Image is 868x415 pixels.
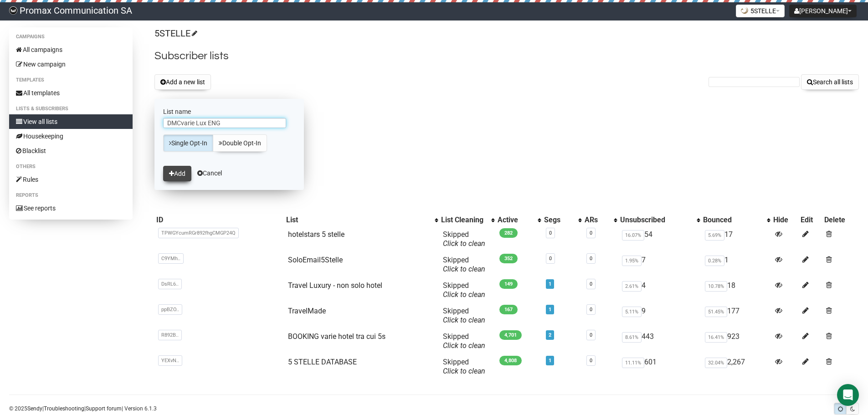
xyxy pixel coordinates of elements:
span: 149 [499,279,518,289]
a: Rules [9,172,133,187]
div: Bounced [703,215,762,225]
span: 51.45% [705,307,727,317]
input: The name of your new list [163,118,286,128]
span: 352 [499,254,518,263]
span: Skipped [443,307,485,324]
span: 0.28% [705,256,724,266]
a: Click to clean [443,367,485,375]
span: Skipped [443,281,485,299]
th: Delete: No sort applied, sorting is disabled [822,214,859,226]
li: Templates [9,75,133,86]
a: All campaigns [9,42,133,57]
p: © 2025 | | | Version 6.1.3 [9,404,157,414]
a: Click to clean [443,316,485,324]
span: Skipped [443,230,485,248]
div: Unsubscribed [620,215,692,225]
li: Campaigns [9,31,133,42]
th: ID: No sort applied, sorting is disabled [154,214,284,226]
button: Add a new list [154,74,211,90]
span: C9YMh.. [158,253,184,264]
th: Edit: No sort applied, sorting is disabled [799,214,822,226]
a: hotelstars 5 stelle [288,230,344,239]
a: Click to clean [443,239,485,248]
a: 0 [590,281,592,287]
li: Others [9,161,133,172]
span: 8.61% [622,332,642,343]
span: 5.11% [622,307,642,317]
a: View all lists [9,114,133,129]
a: 0 [590,307,592,313]
td: 1 [701,252,771,277]
th: Hide: No sort applied, sorting is disabled [771,214,799,226]
a: Sendy [27,405,42,412]
td: 4 [618,277,701,303]
span: 1.95% [622,256,642,266]
span: Skipped [443,332,485,350]
td: 177 [701,303,771,328]
span: 167 [499,305,518,314]
a: Double Opt-In [213,134,267,152]
img: favicons [741,7,748,14]
span: 16.41% [705,332,727,343]
span: 32.04% [705,358,727,368]
img: 88c7fc33e09b74c4e8267656e4bfd945 [9,6,17,15]
a: 0 [590,256,592,261]
a: 0 [549,256,552,261]
th: List: No sort applied, activate to apply an ascending sort [284,214,439,226]
a: 0 [549,230,552,236]
a: 1 [549,281,551,287]
td: 923 [701,328,771,354]
a: TravelMade [288,307,326,315]
a: Click to clean [443,290,485,299]
a: Click to clean [443,341,485,350]
span: TPWGYcumRGr892fhgCMGP24Q [158,228,239,238]
td: 2,267 [701,354,771,379]
td: 17 [701,226,771,252]
button: [PERSON_NAME] [789,5,857,17]
th: Bounced: No sort applied, activate to apply an ascending sort [701,214,771,226]
li: Lists & subscribers [9,103,133,114]
td: 9 [618,303,701,328]
span: DsRL6.. [158,279,182,289]
a: Blacklist [9,143,133,158]
a: All templates [9,86,133,100]
a: Troubleshooting [44,405,84,412]
a: 0 [590,230,592,236]
a: Click to clean [443,265,485,273]
td: 443 [618,328,701,354]
div: Hide [773,215,797,225]
div: Edit [801,215,821,225]
div: Delete [824,215,857,225]
span: 16.07% [622,230,644,241]
span: 5.69% [705,230,724,241]
a: New campaign [9,57,133,72]
a: Support forum [86,405,122,412]
td: 54 [618,226,701,252]
div: Open Intercom Messenger [837,384,859,406]
span: Skipped [443,256,485,273]
button: 5STELLE [736,5,785,17]
a: BOOKING varie hotel tra cui 5s [288,332,385,341]
a: 2 [549,332,551,338]
button: Search all lists [801,74,859,90]
button: Add [163,166,191,181]
span: 11.11% [622,358,644,368]
span: 4,808 [499,356,522,365]
a: SoloEmail5Stelle [288,256,343,264]
div: ID [156,215,282,225]
span: 4,701 [499,330,522,340]
a: 1 [549,358,551,364]
a: 0 [590,358,592,364]
a: See reports [9,201,133,215]
a: 0 [590,332,592,338]
td: 18 [701,277,771,303]
span: Skipped [443,358,485,375]
span: 2.61% [622,281,642,292]
span: YEXvN.. [158,355,182,366]
span: R892B.. [158,330,182,340]
th: Active: No sort applied, activate to apply an ascending sort [496,214,542,226]
h2: Subscriber lists [154,48,859,64]
td: 7 [618,252,701,277]
a: 1 [549,307,551,313]
div: Active [498,215,533,225]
